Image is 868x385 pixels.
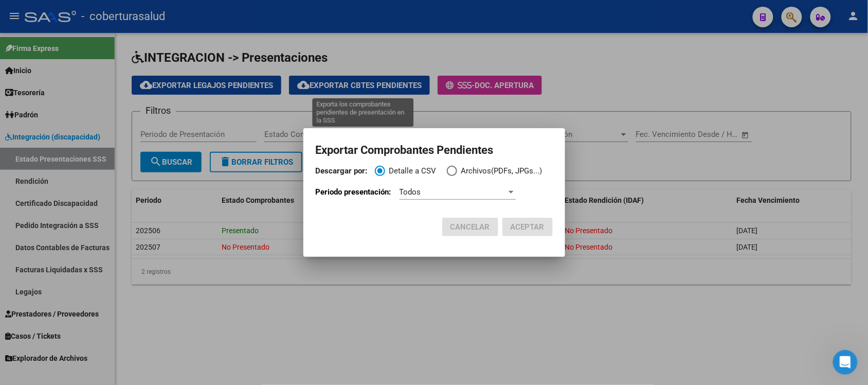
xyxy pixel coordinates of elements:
[511,222,545,232] span: ACEPTAR
[400,187,421,197] span: Todos
[316,165,553,182] mat-radio-group: Descargar por:
[385,165,437,177] span: Detalle a CSV
[442,218,498,236] button: Cancelar
[316,166,368,176] strong: Descargar por:
[833,350,858,375] iframe: Intercom live chat
[316,141,553,160] h2: Exportar Comprobantes Pendientes
[502,218,553,236] button: ACEPTAR
[450,222,490,232] span: Cancelar
[316,187,391,197] span: Periodo presentación:
[457,165,542,177] span: Archivos(PDFs, JPGs...)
